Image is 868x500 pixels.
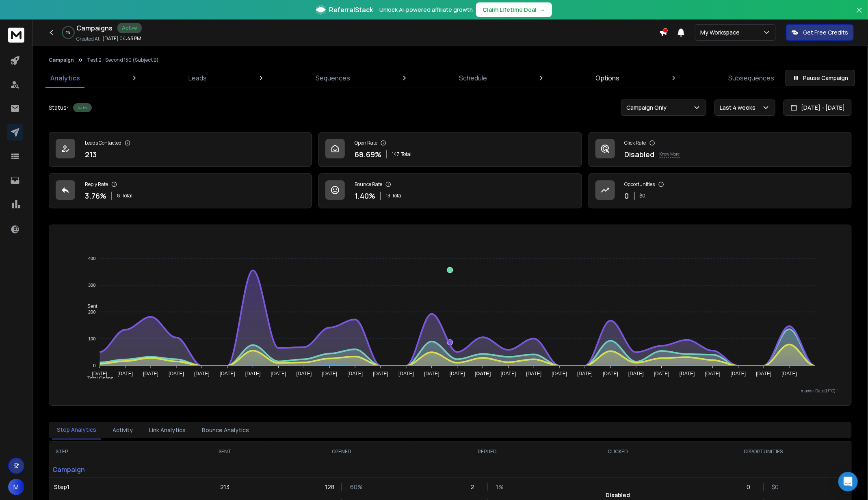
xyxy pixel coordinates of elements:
p: Subsequences [728,73,774,83]
tspan: [DATE] [118,371,133,377]
p: Campaign [49,461,181,478]
a: Analytics [45,68,85,88]
span: Total Opens [81,376,113,381]
tspan: [DATE] [680,371,695,377]
p: 213 [220,483,229,491]
a: Leads Contacted213 [49,132,312,167]
tspan: [DATE] [526,371,542,377]
p: 2 [471,483,479,491]
a: Subsequences [723,68,779,88]
div: Open Intercom Messenger [838,472,858,491]
tspan: [DATE] [501,371,516,377]
tspan: [DATE] [629,371,644,377]
p: Bounce Rate [355,181,382,188]
tspan: [DATE] [348,371,363,377]
p: Step 1 [54,483,176,491]
span: Total [401,151,411,158]
tspan: [DATE] [603,371,619,377]
p: Opportunities [625,181,655,188]
a: Opportunities0$0 [589,173,852,208]
tspan: [DATE] [450,371,465,377]
tspan: [DATE] [271,371,286,377]
p: $ 0 [640,193,646,199]
button: [DATE] - [DATE] [784,100,852,116]
p: 1 % [66,30,70,35]
th: CLICKED [560,442,675,461]
p: 128 [325,483,333,491]
tspan: [DATE] [654,371,669,377]
tspan: [DATE] [322,371,338,377]
span: 8 [117,193,120,199]
button: Campaign [49,57,74,63]
p: 1 % [496,483,504,491]
tspan: [DATE] [373,371,389,377]
p: Analytics [50,73,80,83]
tspan: [DATE] [220,371,235,377]
span: ReferralStack [329,5,373,15]
p: Disabled [606,491,630,499]
p: 0 [747,483,755,491]
span: 13 [386,193,390,199]
button: Activity [108,421,138,439]
span: Total [122,193,132,199]
tspan: [DATE] [92,371,108,377]
p: Schedule [459,73,487,83]
tspan: [DATE] [578,371,593,377]
p: Unlock AI-powered affiliate growth [379,6,473,14]
p: Know More [660,151,680,158]
a: Leads [184,68,212,88]
p: Campaign Only [626,104,670,112]
tspan: [DATE] [552,371,567,377]
p: 1.40 % [355,190,375,201]
tspan: [DATE] [194,371,210,377]
p: Sequences [316,73,350,83]
div: Active [73,103,92,112]
h1: Campaigns [76,23,113,33]
p: Reply Rate [85,181,108,188]
tspan: [DATE] [475,371,491,377]
button: Close banner [854,5,865,24]
a: Sequences [311,68,355,88]
tspan: 300 [88,283,95,288]
button: M [8,479,24,495]
p: Test 2 - Second 150 (Subject B) [87,57,159,63]
p: Last 4 weeks [720,104,759,112]
p: [DATE] 04:43 PM [102,35,141,42]
span: Sent [81,303,97,309]
tspan: [DATE] [424,371,439,377]
p: Leads [189,73,207,83]
span: Total [392,193,403,199]
p: Disabled [625,149,655,160]
a: Click RateDisabledKnow More [589,132,852,167]
tspan: 200 [88,310,95,314]
span: 147 [392,151,399,158]
th: OPPORTUNITIES [675,442,851,461]
tspan: 100 [88,336,95,341]
p: Created At: [76,36,101,42]
a: Reply Rate3.76%8Total [49,173,312,208]
tspan: [DATE] [297,371,312,377]
a: Schedule [454,68,492,88]
button: Claim Lifetime Deal→ [476,2,552,17]
p: 68.69 % [355,149,381,160]
p: x-axis : Date(UTC) [62,388,838,394]
tspan: [DATE] [398,371,414,377]
span: → [540,6,545,14]
p: Options [595,73,619,83]
tspan: [DATE] [705,371,721,377]
p: $ 0 [772,483,780,491]
p: Open Rate [355,140,377,146]
a: Bounce Rate1.40%13Total [318,173,582,208]
p: Get Free Credits [803,28,848,37]
tspan: [DATE] [245,371,261,377]
p: 3.76 % [85,190,106,201]
tspan: [DATE] [731,371,746,377]
p: 0 [625,190,629,201]
button: Bounce Analytics [197,421,254,439]
p: 60 % [350,483,358,491]
tspan: [DATE] [143,371,159,377]
a: Open Rate68.69%147Total [318,132,582,167]
button: Step Analytics [52,421,101,439]
p: Click Rate [625,140,646,146]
